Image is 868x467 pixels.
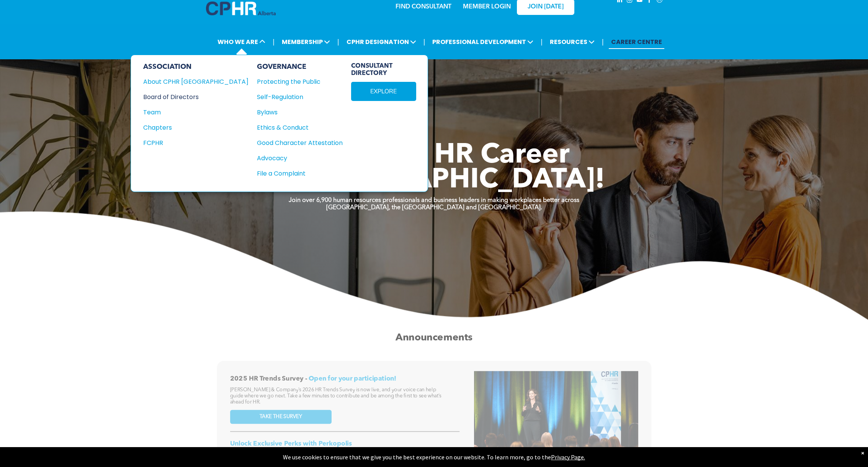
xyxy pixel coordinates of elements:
span: WHO WE ARE [215,35,268,49]
li: | [273,34,275,50]
li: | [602,34,604,50]
span: Open for your participation! [309,376,396,382]
div: Ethics & Conduct [257,123,334,132]
li: | [423,34,425,50]
span: CPHR DESIGNATION [344,35,418,49]
a: Good Character Attestation [257,138,343,148]
li: | [337,34,339,50]
a: Board of Directors [143,92,248,102]
a: Chapters [143,123,248,132]
a: Self-Regulation [257,92,343,102]
span: [PERSON_NAME] & Company’s 2026 HR Trends Survey is now live, and your voice can help guide where ... [230,387,441,405]
div: Dismiss notification [861,449,864,457]
span: TAKE THE SURVEY [260,414,302,420]
a: Bylaws [257,107,343,117]
div: Board of Directors [143,92,238,102]
span: 2025 HR Trends Survey - [230,376,307,382]
div: ASSOCIATION [143,63,248,71]
a: Privacy Page. [551,453,585,461]
span: Announcements [396,333,472,343]
span: PROFESSIONAL DEVELOPMENT [430,35,536,49]
div: Bylaws [257,107,334,117]
div: GOVERNANCE [257,63,343,71]
a: FIND CONSULTANT [396,4,451,10]
a: CAREER CENTRE [609,35,664,49]
span: Unlock Exclusive Perks with Perkopolis [230,441,352,447]
a: Protecting the Public [257,77,343,86]
a: TAKE THE SURVEY [230,410,332,424]
li: | [541,34,543,50]
strong: Join over 6,900 human resources professionals and business leaders in making workplaces better ac... [289,197,579,203]
span: To [GEOGRAPHIC_DATA]! [263,167,605,194]
span: RESOURCES [548,35,597,49]
div: Self-Regulation [257,92,334,102]
a: Ethics & Conduct [257,123,343,132]
span: Take Your HR Career [298,142,570,169]
div: FCPHR [143,138,238,148]
div: File a Complaint [257,169,334,178]
span: CONSULTANT DIRECTORY [351,63,416,77]
div: Team [143,107,238,117]
div: Advocacy [257,153,334,163]
a: File a Complaint [257,169,343,178]
a: Advocacy [257,153,343,163]
div: Chapters [143,123,238,132]
a: FCPHR [143,138,248,148]
strong: [GEOGRAPHIC_DATA], the [GEOGRAPHIC_DATA] and [GEOGRAPHIC_DATA]. [326,205,542,211]
div: Protecting the Public [257,77,334,86]
a: Team [143,107,248,117]
a: EXPLORE [351,82,416,101]
span: JOIN [DATE] [528,3,564,11]
div: Good Character Attestation [257,138,334,148]
span: MEMBERSHIP [280,35,332,49]
a: About CPHR [GEOGRAPHIC_DATA] [143,77,248,86]
a: MEMBER LOGIN [463,4,511,10]
img: A blue and white logo for cp alberta [206,2,276,15]
div: About CPHR [GEOGRAPHIC_DATA] [143,77,238,86]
